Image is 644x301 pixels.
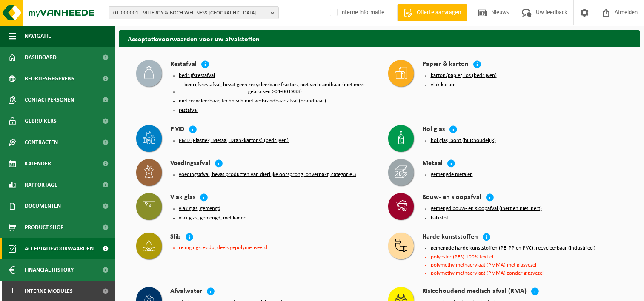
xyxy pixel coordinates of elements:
button: vlak glas, gemengd [179,205,220,212]
button: gemengde metalen [431,171,473,178]
span: 01-000001 - VILLEROY & BOCH WELLNESS [GEOGRAPHIC_DATA] [113,7,267,20]
span: Financial History [25,259,74,281]
button: bedrijfsrestafval [179,72,215,79]
span: Documenten [25,196,61,217]
li: polymethylmethacrylaat (PMMA) met glasvezel [431,262,623,268]
a: Offerte aanvragen [397,4,467,21]
li: polyester (PES) 100% textiel [431,254,623,260]
span: Kalender [25,153,51,174]
button: vlak karton [431,82,456,88]
h4: Slib [170,233,181,242]
h4: Metaal [422,159,443,169]
span: Contracten [25,132,58,153]
button: karton/papier, los (bedrijven) [431,72,497,79]
h4: Papier & karton [422,60,469,70]
h4: Hol glas [422,125,445,135]
h4: PMD [170,125,184,135]
li: reinigingsresidu, deels gepolymeriseerd [179,245,371,250]
button: restafval [179,107,198,114]
span: Offerte aanvragen [415,9,463,17]
button: kalkstof [431,215,448,221]
span: Acceptatievoorwaarden [25,238,94,259]
button: PMD (Plastiek, Metaal, Drankkartons) (bedrijven) [179,137,289,144]
button: vlak glas, gemengd, met kader [179,215,246,221]
span: Navigatie [25,26,51,47]
button: gemengde harde kunststoffen (PE, PP en PVC), recycleerbaar (industrieel) [431,245,595,252]
span: Product Shop [25,217,63,238]
span: Dashboard [25,47,57,68]
button: hol glas, bont (huishoudelijk) [431,137,496,144]
h4: Voedingsafval [170,159,210,169]
li: polymethylmethacrylaat (PMMA) zonder glasvezel [431,270,623,276]
span: Bedrijfsgegevens [25,68,74,89]
h4: Harde kunststoffen [422,233,478,242]
h4: Bouw- en sloopafval [422,193,481,203]
h4: Afvalwater [170,287,202,297]
h4: Risicohoudend medisch afval (RMA) [422,287,527,297]
button: niet recycleerbaar, technisch niet verbrandbaar afval (brandbaar) [179,98,326,105]
h4: Vlak glas [170,193,195,203]
button: gemengd bouw- en sloopafval (inert en niet inert) [431,205,542,212]
button: voedingsafval, bevat producten van dierlijke oorsprong, onverpakt, categorie 3 [179,171,356,178]
span: Contactpersonen [25,89,74,111]
button: 01-000001 - VILLEROY & BOCH WELLNESS [GEOGRAPHIC_DATA] [109,6,279,19]
h2: Acceptatievoorwaarden voor uw afvalstoffen [119,30,640,47]
button: bedrijfsrestafval, bevat geen recycleerbare fracties, niet verbrandbaar (niet meer gebruiken >04-... [179,82,371,95]
h4: Restafval [170,60,197,70]
span: Rapportage [25,174,57,196]
span: Gebruikers [25,111,57,132]
label: Interne informatie [328,6,384,19]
